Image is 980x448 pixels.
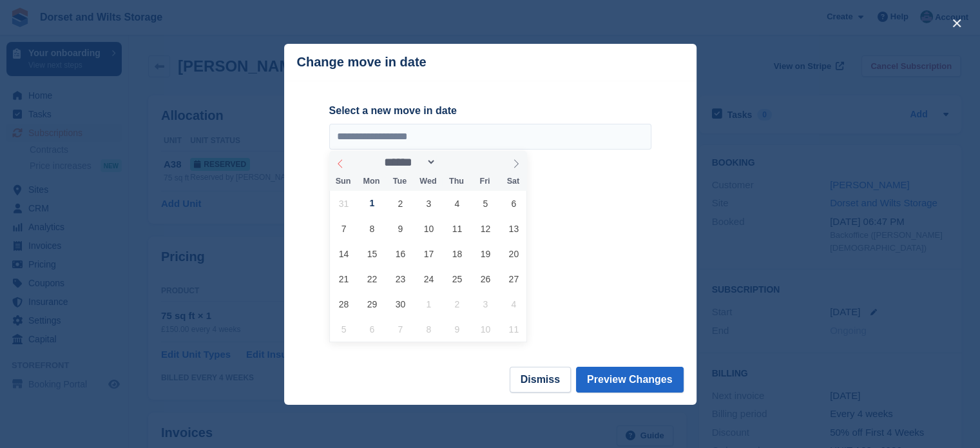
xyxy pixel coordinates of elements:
p: Change move in date [297,55,427,70]
span: September 13, 2025 [501,216,526,241]
span: Mon [357,177,385,186]
span: October 9, 2025 [445,317,470,342]
label: Select a new move in date [329,103,651,119]
span: September 5, 2025 [473,191,498,216]
span: September 1, 2025 [360,191,385,216]
span: October 4, 2025 [501,291,526,317]
button: close [946,13,967,34]
span: October 1, 2025 [416,291,441,317]
span: September 27, 2025 [501,266,526,291]
span: Sat [499,177,527,186]
span: September 14, 2025 [331,241,356,266]
span: Wed [414,177,442,186]
span: September 29, 2025 [360,291,385,317]
span: September 8, 2025 [360,216,385,241]
span: October 5, 2025 [331,317,356,342]
span: September 15, 2025 [360,241,385,266]
span: October 6, 2025 [360,317,385,342]
span: September 24, 2025 [416,266,441,291]
span: September 2, 2025 [388,191,413,216]
span: September 11, 2025 [445,216,470,241]
span: October 8, 2025 [416,317,441,342]
span: September 7, 2025 [331,216,356,241]
span: September 18, 2025 [445,241,470,266]
span: September 6, 2025 [501,191,526,216]
span: September 26, 2025 [473,266,498,291]
span: September 12, 2025 [473,216,498,241]
span: September 17, 2025 [416,241,441,266]
span: Fri [470,177,499,186]
span: September 22, 2025 [360,266,385,291]
select: Month [380,155,436,169]
span: Sun [329,177,358,186]
input: Year [436,155,477,169]
span: September 4, 2025 [445,191,470,216]
span: October 7, 2025 [388,317,413,342]
span: Thu [442,177,470,186]
button: Preview Changes [576,367,684,393]
span: September 28, 2025 [331,291,356,317]
span: October 11, 2025 [501,317,526,342]
span: October 2, 2025 [445,291,470,317]
span: September 25, 2025 [445,266,470,291]
span: September 16, 2025 [388,241,413,266]
span: October 3, 2025 [473,291,498,317]
button: Dismiss [510,367,571,393]
span: September 30, 2025 [388,291,413,317]
span: September 9, 2025 [388,216,413,241]
span: September 21, 2025 [331,266,356,291]
span: September 20, 2025 [501,241,526,266]
span: October 10, 2025 [473,317,498,342]
span: Tue [385,177,414,186]
span: September 19, 2025 [473,241,498,266]
span: September 23, 2025 [388,266,413,291]
span: September 10, 2025 [416,216,441,241]
span: August 31, 2025 [331,191,356,216]
span: September 3, 2025 [416,191,441,216]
